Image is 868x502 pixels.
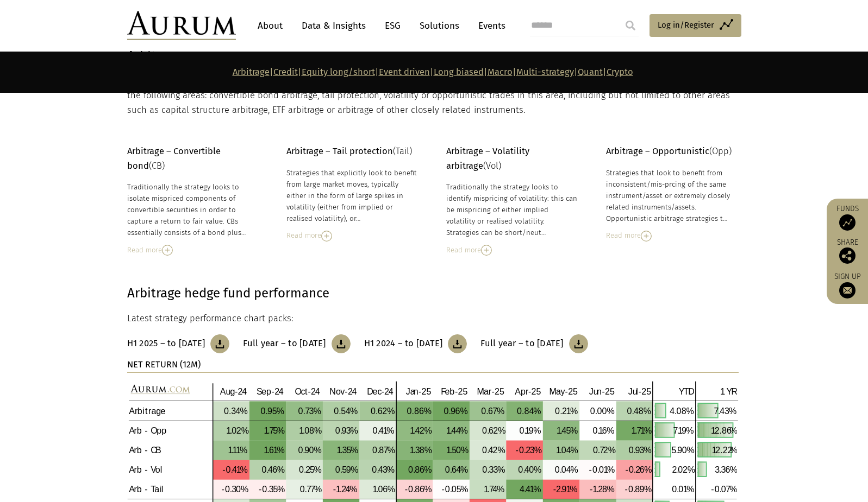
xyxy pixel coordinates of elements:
[606,144,739,158] p: (Opp)
[658,18,714,31] span: Log in/Register
[516,67,574,77] a: Multi-strategy
[446,244,579,256] div: Read more
[839,282,855,298] img: Sign up to our newsletter
[641,231,652,242] img: Read More
[127,146,221,170] span: (CB)
[606,146,709,156] strong: Arbitrage – Opportunistic
[414,16,465,36] a: Solutions
[286,230,419,242] div: Read more
[379,16,406,36] a: ESG
[127,312,739,326] p: Latest strategy performance chart packs:
[473,16,505,36] a: Events
[286,146,393,156] strong: Arbitrage – Tail protection
[832,239,863,264] div: Share
[379,67,430,77] a: Event driven
[127,181,260,239] div: Traditionally the strategy looks to isolate mispriced components of convertible securities in ord...
[446,181,579,239] div: Traditionally the strategy looks to identify mispricing of volatility: this can be mispricing of ...
[127,334,230,353] a: H1 2025 – to [DATE]
[127,74,739,117] p: Definition: Strategies that look to benefit from mispricings of the same instrument/asset or extr...
[243,338,326,349] h3: Full year – to [DATE]
[296,16,371,36] a: Data & Insights
[127,359,201,370] strong: NET RETURN (12M)
[446,144,579,173] p: (Vol)
[127,285,329,301] strong: Arbitrage hedge fund performance
[127,146,221,170] strong: Arbitrage – Convertible bond
[569,334,588,353] img: Download Article
[606,167,739,225] div: Strategies that look to benefit from inconsistent/mis-prcing of the same instrument/asset or extr...
[364,334,467,353] a: H1 2024 – to [DATE]
[839,214,855,231] img: Access Funds
[286,146,412,156] span: (Tail)
[480,338,563,349] h3: Full year – to [DATE]
[446,146,529,170] strong: Arbitrage – Volatility arbitrage
[252,16,288,36] a: About
[606,230,739,242] div: Read more
[839,247,855,264] img: Share this post
[321,231,332,242] img: Read More
[481,245,492,256] img: Read More
[488,67,513,77] a: Macro
[832,272,863,298] a: Sign up
[210,334,229,353] img: Download Article
[233,67,633,77] strong: | | | | | | | |
[127,11,236,40] img: Aurum
[448,334,467,353] img: Download Article
[364,338,443,349] h3: H1 2024 – to [DATE]
[650,14,741,37] a: Log in/Register
[480,334,588,353] a: Full year – to [DATE]
[127,244,260,256] div: Read more
[578,67,603,77] a: Quant
[233,67,270,77] a: Arbitrage
[286,167,419,225] div: Strategies that explicitly look to benefit from large market moves, typically either in the form ...
[607,67,633,77] a: Crypto
[162,245,173,256] img: Read More
[127,338,205,349] h3: H1 2025 – to [DATE]
[832,204,863,231] a: Funds
[273,67,298,77] a: Credit
[620,15,641,36] input: Submit
[243,334,350,353] a: Full year – to [DATE]
[332,334,351,353] img: Download Article
[434,67,484,77] a: Long biased
[302,67,375,77] a: Equity long/short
